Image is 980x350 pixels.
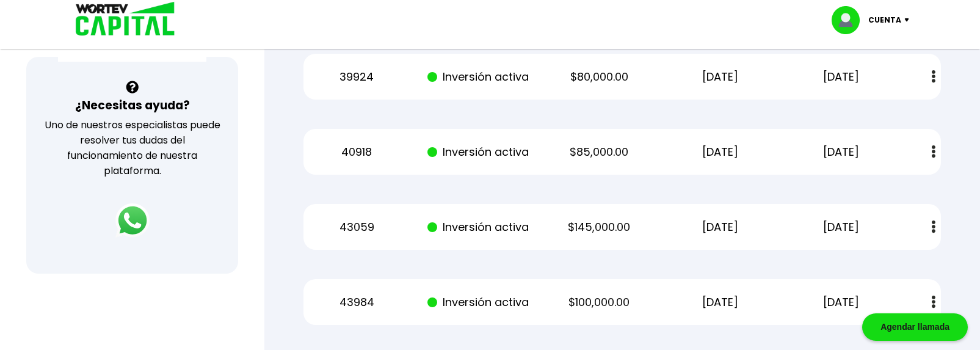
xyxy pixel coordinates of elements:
[306,293,408,312] p: 43984
[868,11,901,29] p: Cuenta
[669,218,771,236] p: [DATE]
[669,143,771,161] p: [DATE]
[790,218,892,236] p: [DATE]
[548,293,650,312] p: $100,000.00
[115,203,150,238] img: logos_whatsapp-icon.242b2217.svg
[669,293,771,312] p: [DATE]
[306,218,408,236] p: 43059
[427,68,529,86] p: Inversión activa
[306,68,408,86] p: 39924
[75,97,190,114] h3: ¿Necesitas ayuda?
[42,117,222,178] p: Uno de nuestros especialistas puede resolver tus dudas del funcionamiento de nuestra plataforma.
[548,143,650,161] p: $85,000.00
[790,293,892,312] p: [DATE]
[427,293,529,312] p: Inversión activa
[306,143,408,161] p: 40918
[790,68,892,86] p: [DATE]
[427,218,529,236] p: Inversión activa
[427,143,529,161] p: Inversión activa
[901,18,918,22] img: icon-down
[832,6,868,34] img: profile-image
[790,143,892,161] p: [DATE]
[862,313,968,341] div: Agendar llamada
[669,68,771,86] p: [DATE]
[548,218,650,236] p: $145,000.00
[548,68,650,86] p: $80,000.00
